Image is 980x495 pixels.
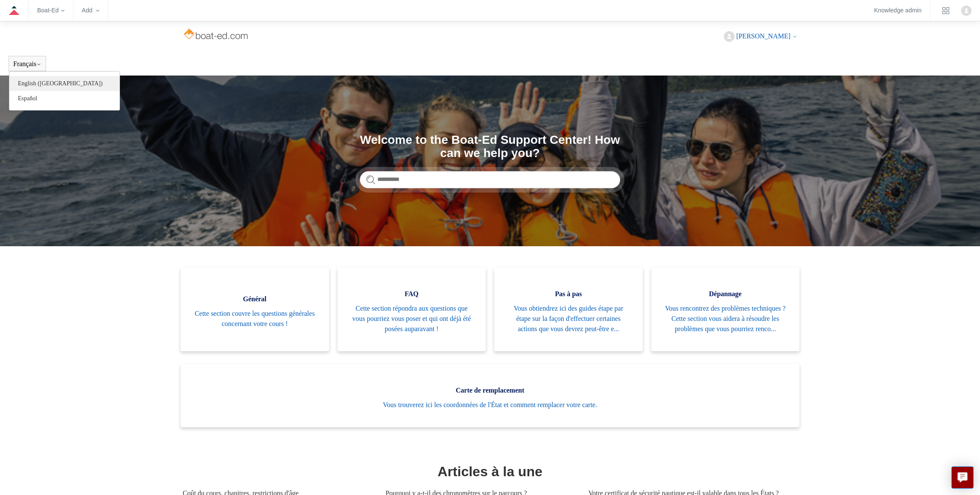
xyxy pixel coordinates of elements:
span: Cette section répondra aux questions que vous pourriez vous poser et qui ont déjà été posées aupa... [350,303,473,334]
button: Français [13,60,41,68]
span: Carte de remplacement [193,385,787,396]
img: user avatar [961,6,971,16]
a: Pas à pas Vous obtiendrez ici des guides étape par étape sur la façon d'effectuer certaines actio... [494,268,643,351]
span: FAQ [350,289,473,299]
zd-hc-trigger: Click your profile icon to open the profile menu [961,6,971,16]
h1: Welcome to the Boat-Ed Support Center! How can we help you? [360,134,620,160]
a: English ([GEOGRAPHIC_DATA]) [9,76,120,91]
span: Général [193,294,316,304]
a: Général Cette section couvre les questions générales concernant votre cours ! [181,268,329,351]
a: Dépannage Vous rencontrez des problèmes techniques ? Cette section vous aidera à résoudre les pro... [651,268,800,351]
a: FAQ Cette section répondra aux questions que vous pourriez vous poser et qui ont déjà été posées ... [338,268,486,351]
span: Dépannage [664,289,787,299]
a: Knowledge admin [874,8,922,13]
span: Pas à pas [507,289,630,299]
span: Vous trouverez ici les coordonnées de l'État et comment remplacer votre carte. [193,400,787,410]
zd-hc-trigger: Add [82,8,100,13]
span: [PERSON_NAME] [736,32,790,40]
zd-hc-trigger: Boat-Ed [37,8,64,13]
button: [PERSON_NAME] [724,31,797,42]
button: Live chat [951,466,974,489]
span: Vous rencontrez des problèmes techniques ? Cette section vous aidera à résoudre les problèmes que... [664,303,787,334]
input: Rechercher [360,171,620,188]
span: Vous obtiendrez ici des guides étape par étape sur la façon d'effectuer certaines actions que vou... [507,303,630,334]
img: Page d’accueil du Centre d’aide Boat-Ed [183,26,251,44]
a: Español [9,91,120,106]
span: Cette section couvre les questions générales concernant votre cours ! [193,309,316,329]
a: Carte de remplacement Vous trouverez ici les coordonnées de l'État et comment remplacer votre carte. [181,364,799,427]
h1: Articles à la une [183,461,797,482]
